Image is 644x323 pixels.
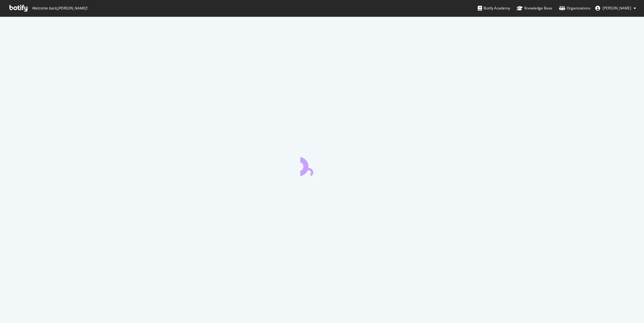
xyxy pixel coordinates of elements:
[300,154,344,176] div: animation
[517,5,552,11] div: Knowledge Base
[32,6,87,11] span: Welcome back, [PERSON_NAME] !
[478,5,510,11] div: Botify Academy
[590,3,641,13] button: [PERSON_NAME]
[559,5,590,11] div: Organizations
[603,5,631,11] span: Juan González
